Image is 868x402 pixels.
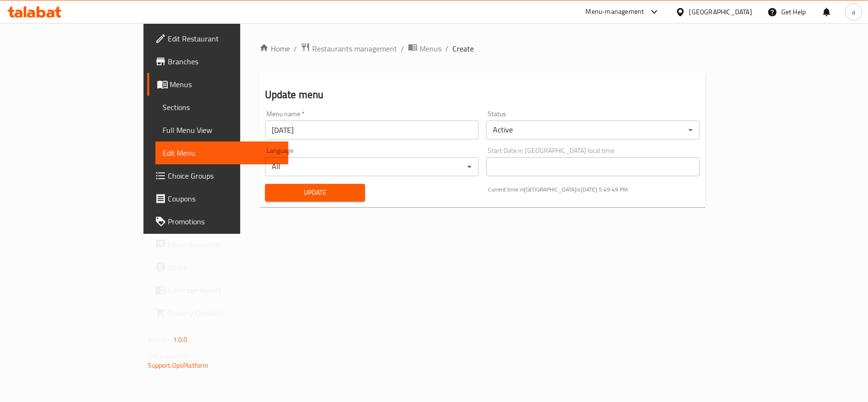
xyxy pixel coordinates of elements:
[163,101,281,113] span: Sections
[147,27,288,50] a: Edit Restaurant
[147,50,288,73] a: Branches
[147,301,288,324] a: Grocery Checklist
[148,333,172,346] span: Version:
[273,187,357,199] span: Update
[163,124,281,136] span: Full Menu View
[408,42,441,55] a: Menus
[173,333,188,346] span: 1.0.0
[689,7,752,17] div: [GEOGRAPHIC_DATA]
[147,279,288,301] a: Coverage Report
[147,73,288,96] a: Menus
[168,284,281,296] span: Coverage Report
[168,170,281,181] span: Choice Groups
[155,96,288,119] a: Sections
[294,43,297,54] li: /
[147,256,288,279] a: Upsell
[419,43,441,54] span: Menus
[265,157,479,176] div: All
[168,307,281,319] span: Grocery Checklist
[401,43,404,54] li: /
[170,79,281,90] span: Menus
[168,33,281,44] span: Edit Restaurant
[168,239,281,250] span: Menu disclaimer
[168,56,281,67] span: Branches
[265,184,365,201] button: Update
[265,88,700,102] h2: Update menu
[163,147,281,159] span: Edit Menu
[168,261,281,273] span: Upsell
[147,233,288,256] a: Menu disclaimer
[147,187,288,210] a: Coupons
[265,121,479,140] input: Please enter Menu name
[168,216,281,227] span: Promotions
[259,42,706,55] nav: breadcrumb
[488,185,700,194] p: Current time in [GEOGRAPHIC_DATA] is [DATE] 5:49:49 PM
[155,141,288,164] a: Edit Menu
[452,43,474,54] span: Create
[852,7,855,17] span: a
[445,43,449,54] li: /
[148,350,192,362] span: Get support on:
[155,119,288,141] a: Full Menu View
[168,193,281,204] span: Coupons
[148,359,209,372] a: Support.OpsPlatform
[147,210,288,233] a: Promotions
[586,6,644,18] div: Menu-management
[301,42,397,55] a: Restaurants management
[147,164,288,187] a: Choice Groups
[486,121,700,140] div: Active
[312,43,397,54] span: Restaurants management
